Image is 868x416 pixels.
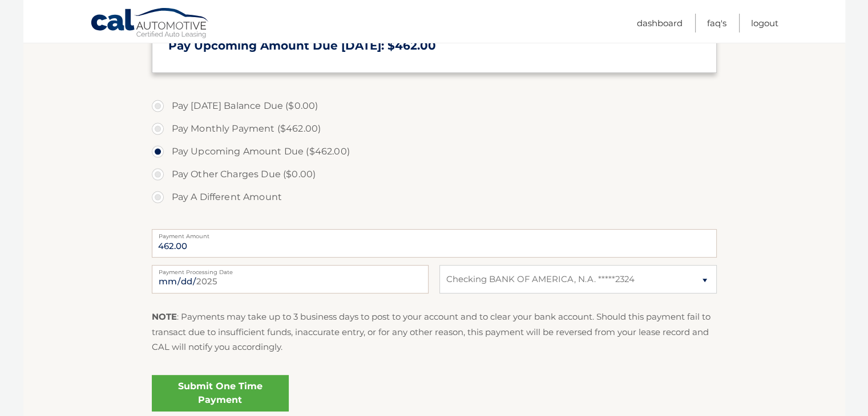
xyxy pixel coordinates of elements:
input: Payment Amount [152,229,717,258]
h3: Pay Upcoming Amount Due [DATE]: $462.00 [168,39,700,53]
a: Logout [751,14,778,32]
label: Pay Monthly Payment ($462.00) [152,117,717,140]
a: Dashboard [637,14,683,32]
label: Pay A Different Amount [152,186,717,209]
a: Submit One Time Payment [152,375,289,411]
label: Pay Other Charges Due ($0.00) [152,163,717,186]
label: Pay [DATE] Balance Due ($0.00) [152,95,717,117]
label: Payment Amount [152,229,717,238]
p: : Payments may take up to 3 business days to post to your account and to clear your bank account.... [152,309,717,354]
a: Cal Automotive [90,7,210,40]
input: Payment Date [152,265,429,293]
strong: NOTE [152,311,177,322]
label: Pay Upcoming Amount Due ($462.00) [152,140,717,163]
label: Payment Processing Date [152,265,429,274]
a: FAQ's [707,14,726,32]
